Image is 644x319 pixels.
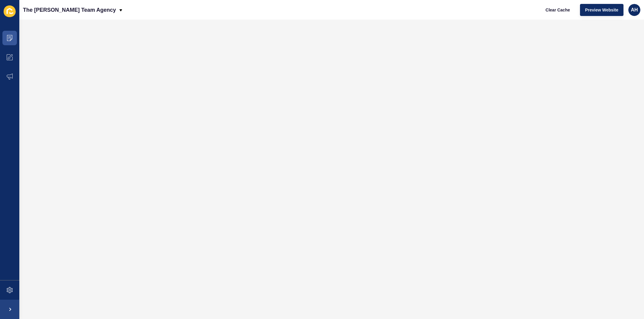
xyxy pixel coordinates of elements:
button: Clear Cache [540,4,575,16]
span: AH [631,7,638,13]
span: Preview Website [585,7,618,13]
p: The [PERSON_NAME] Team Agency [23,2,116,17]
button: Preview Website [580,4,623,16]
span: Clear Cache [546,7,570,13]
